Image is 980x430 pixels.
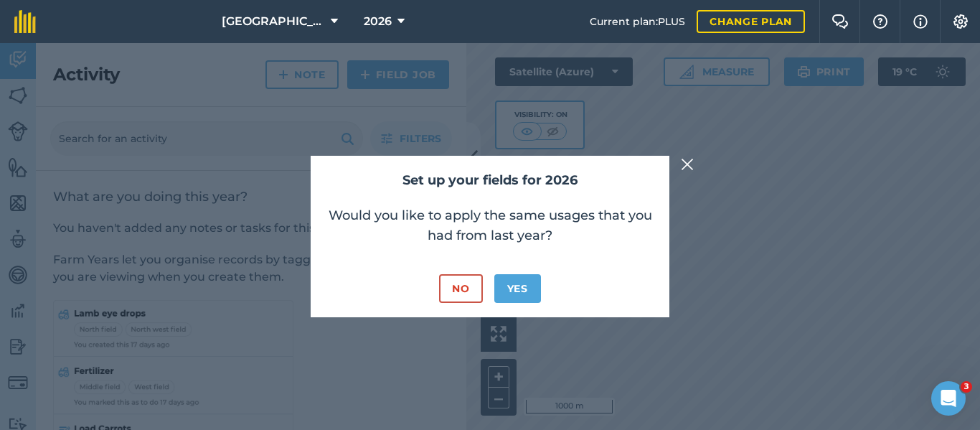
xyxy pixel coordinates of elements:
[913,13,928,30] img: svg+xml;base64,PHN2ZyB4bWxucz0iaHR0cDovL3d3dy53My5vcmcvMjAwMC9zdmciIHdpZHRoPSIxNyIgaGVpZ2h0PSIxNy...
[222,13,325,30] span: [GEOGRAPHIC_DATA]
[681,156,694,173] img: svg+xml;base64,PHN2ZyB4bWxucz0iaHR0cDovL3d3dy53My5vcmcvMjAwMC9zdmciIHdpZHRoPSIyMiIgaGVpZ2h0PSIzMC...
[494,274,541,303] button: Yes
[961,381,972,393] span: 3
[697,10,805,33] a: Change plan
[952,14,969,29] img: A cog icon
[325,205,655,246] p: Would you like to apply the same usages that you had from last year?
[872,14,889,29] img: A question mark icon
[590,14,685,29] span: Current plan : PLUS
[325,170,655,191] h2: Set up your fields for 2026
[439,274,482,303] button: No
[931,381,966,416] iframe: Intercom live chat
[364,13,392,30] span: 2026
[14,10,36,33] img: fieldmargin Logo
[831,14,849,29] img: Two speech bubbles overlapping with the left bubble in the forefront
